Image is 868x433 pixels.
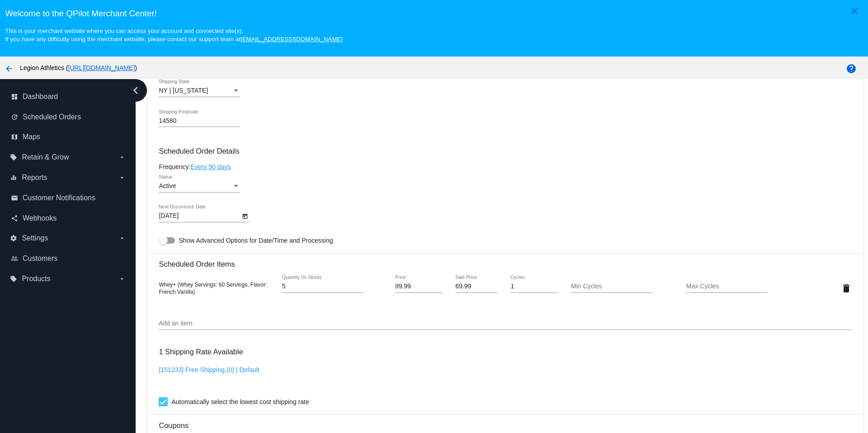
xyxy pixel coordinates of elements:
[118,275,126,282] i: arrow_drop_down
[128,83,143,98] i: chevron_left
[510,283,558,290] input: Cycles
[23,113,81,121] span: Scheduled Orders
[5,28,342,42] small: This is your merchant website where you can access your account and connected site(s). If you hav...
[10,275,17,282] i: local_offer
[159,87,208,94] span: NY | [US_STATE]
[118,154,126,161] i: arrow_drop_down
[159,414,852,430] h3: Coupons
[159,182,176,189] span: Active
[11,130,126,144] a: map Maps
[11,251,126,266] a: people_outline Customers
[159,183,240,190] mat-select: Status
[686,283,768,290] input: Max Cycles
[11,211,126,226] a: share Webhooks
[571,283,652,290] input: Min Cycles
[841,283,852,294] mat-icon: delete
[11,89,126,104] a: dashboard Dashboard
[118,235,126,242] i: arrow_drop_down
[23,133,40,141] span: Maps
[159,212,240,220] input: Next Occurrence Date
[11,113,18,121] i: update
[455,283,497,290] input: Sale Price
[159,163,852,170] div: Frequency:
[22,174,47,182] span: Reports
[159,118,240,125] input: Shipping Postcode
[68,64,135,71] a: [URL][DOMAIN_NAME]
[118,174,126,181] i: arrow_drop_down
[282,283,363,290] input: Quantity (In Stock)
[395,283,443,290] input: Price
[5,9,863,19] h3: Welcome to the QPilot Merchant Center!
[10,235,17,242] i: settings
[22,234,48,242] span: Settings
[11,191,126,205] a: email Customer Notifications
[4,63,14,74] mat-icon: arrow_back
[159,282,267,295] span: Whey+ (Whey Servings: 60 Servings, Flavor: French Vanilla)
[23,254,57,263] span: Customers
[11,110,126,124] a: update Scheduled Orders
[10,154,17,161] i: local_offer
[241,36,343,42] a: [EMAIL_ADDRESS][DOMAIN_NAME]
[11,255,18,262] i: people_outline
[849,5,860,16] mat-icon: close
[23,214,57,222] span: Webhooks
[846,63,857,74] mat-icon: help
[22,153,69,161] span: Retain & Grow
[159,366,259,373] a: [151233] Free Shipping (0) | Default
[11,93,18,100] i: dashboard
[159,320,852,327] input: Add an item
[11,133,18,141] i: map
[20,64,137,71] span: Legion Athletics ( )
[159,253,852,268] h3: Scheduled Order Items
[159,342,243,362] h3: 1 Shipping Rate Available
[240,211,250,221] button: Open calendar
[190,163,231,170] a: Every 90 days
[159,147,852,155] h3: Scheduled Order Details
[11,194,18,202] i: email
[171,396,309,407] span: Automatically select the lowest cost shipping rate
[159,87,240,94] mat-select: Shipping State
[23,93,58,101] span: Dashboard
[10,174,17,181] i: equalizer
[22,275,50,283] span: Products
[23,194,95,202] span: Customer Notifications
[11,215,18,222] i: share
[179,236,333,245] span: Show Advanced Options for Date/Time and Processing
